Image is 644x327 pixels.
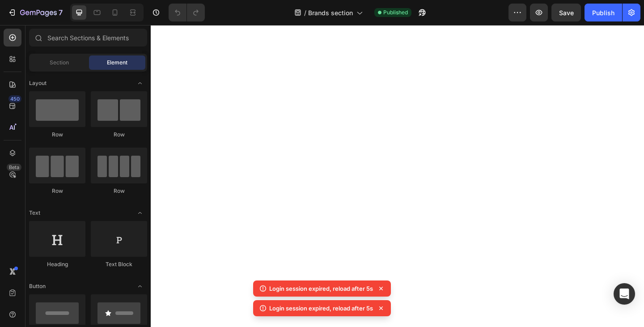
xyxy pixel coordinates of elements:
button: Publish [585,4,622,21]
button: 7 [4,4,67,21]
div: Beta [7,164,21,171]
p: Login session expired, reload after 5s [269,304,373,313]
div: Row [91,131,147,139]
span: Toggle open [133,76,147,90]
span: / [304,8,306,17]
div: Row [29,131,85,139]
div: Row [29,187,85,195]
div: Open Intercom Messenger [614,283,635,305]
span: Text [29,209,40,217]
div: Heading [29,260,85,268]
iframe: Design area [151,25,644,327]
p: 7 [59,7,63,18]
div: Publish [592,8,614,17]
span: Brands section [308,8,353,17]
span: Button [29,282,46,290]
span: Toggle open [133,206,147,220]
span: Toggle open [133,279,147,293]
span: Save [559,9,574,17]
div: Undo/Redo [169,4,205,21]
div: Row [91,187,147,195]
span: Section [50,59,69,67]
span: Published [383,8,408,17]
input: Search Sections & Elements [29,29,147,47]
span: Element [107,59,127,67]
div: Text Block [91,260,147,268]
div: 450 [8,95,21,102]
button: Save [551,4,581,21]
p: Login session expired, reload after 5s [269,284,373,293]
span: Layout [29,79,47,87]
